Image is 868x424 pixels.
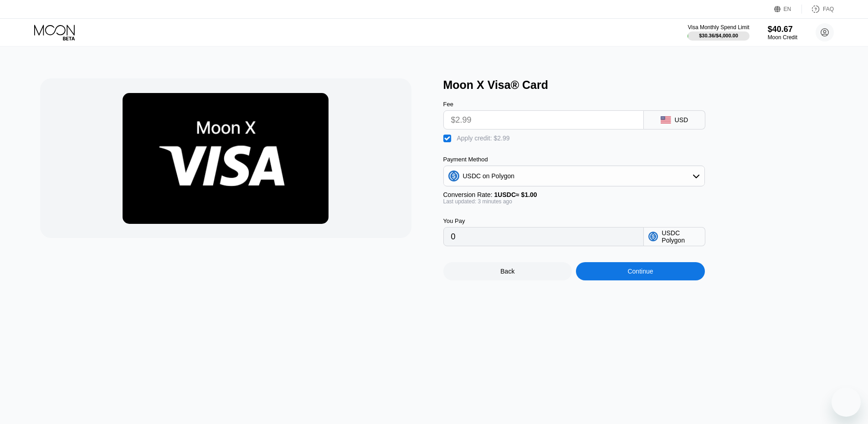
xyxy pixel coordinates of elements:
div: Visa Monthly Spend Limit$30.36/$4,000.00 [688,24,749,41]
div: Moon Credit [768,34,797,41]
div: FAQ [802,5,834,14]
div: Continue [576,262,705,280]
input: $0.00 [451,111,636,129]
div: Conversion Rate: [443,191,705,198]
div: Apply credit: $2.99 [457,134,510,142]
div: $40.67Moon Credit [768,25,797,41]
div: Continue [627,268,653,275]
div: EN [784,6,791,12]
span: 1 USDC ≈ $1.00 [494,191,537,198]
div: Back [500,268,514,275]
div: Payment Method [443,156,705,163]
div: USDC on Polygon [463,172,515,180]
div: You Pay [443,217,644,224]
div: Fee [443,101,644,108]
div: FAQ [823,6,834,12]
div: EN [774,5,802,14]
div: Last updated: 3 minutes ago [443,198,705,205]
div: Visa Monthly Spend Limit [688,24,749,31]
div: Back [443,262,572,280]
div: Moon X Visa® Card [443,78,837,92]
div: $40.67 [768,25,797,34]
iframe: Button to launch messaging window [832,388,861,417]
div: USDC on Polygon [444,167,704,185]
div:  [443,134,452,143]
div: USD [675,116,688,124]
div: $30.36 / $4,000.00 [699,33,738,38]
div: USDC Polygon [662,229,700,244]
